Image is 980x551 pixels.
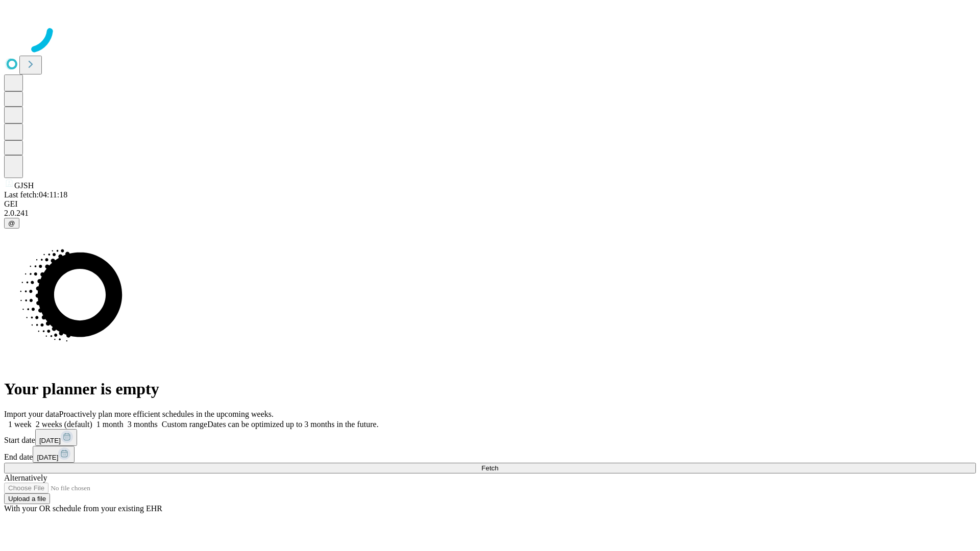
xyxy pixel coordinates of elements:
[4,504,162,513] span: With your OR schedule from your existing EHR
[8,420,32,429] span: 1 week
[4,429,976,446] div: Start date
[4,218,19,229] button: @
[59,410,274,418] span: Proactively plan more efficient schedules in the upcoming weeks.
[128,420,158,429] span: 3 months
[207,420,378,429] span: Dates can be optimized up to 3 months in the future.
[33,446,75,463] button: [DATE]
[4,380,976,398] h1: Your planner is empty
[4,446,976,463] div: End date
[4,209,976,218] div: 2.0.241
[8,219,15,227] span: @
[4,190,67,199] span: Last fetch: 04:11:18
[35,429,77,446] button: [DATE]
[4,473,47,482] span: Alternatively
[481,464,498,472] span: Fetch
[162,420,207,429] span: Custom range
[39,437,61,444] span: [DATE]
[37,454,58,461] span: [DATE]
[4,410,59,418] span: Import your data
[4,463,976,473] button: Fetch
[96,420,124,429] span: 1 month
[14,181,34,190] span: GJSH
[4,493,50,504] button: Upload a file
[4,199,976,209] div: GEI
[36,420,92,429] span: 2 weeks (default)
